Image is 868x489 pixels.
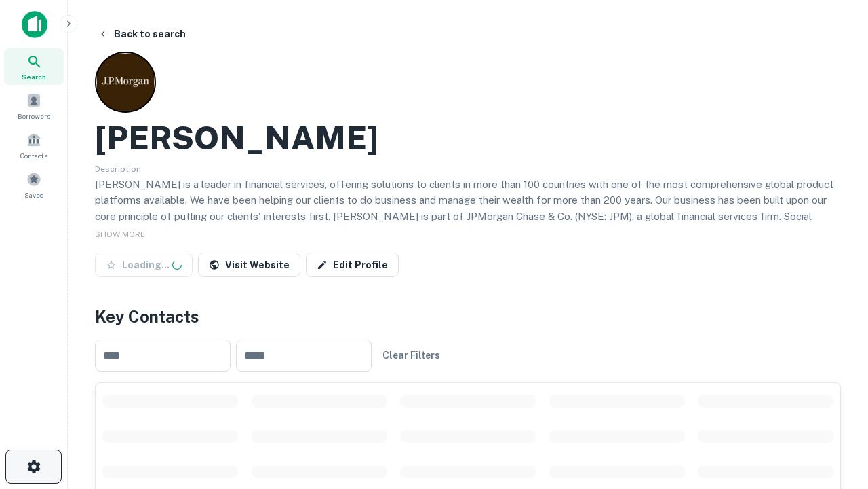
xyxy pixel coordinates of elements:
[20,150,47,161] span: Contacts
[4,127,64,164] a: Contacts
[22,11,47,38] img: capitalize-icon.png
[22,71,46,82] span: Search
[95,118,378,158] h2: [PERSON_NAME]
[95,177,841,257] p: [PERSON_NAME] is a leader in financial services, offering solutions to clients in more than 100 c...
[4,166,64,203] a: Saved
[92,22,191,46] button: Back to search
[95,230,145,239] span: SHOW MORE
[18,111,50,122] span: Borrowers
[95,304,841,329] h4: Key Contacts
[306,253,399,277] a: Edit Profile
[95,164,141,174] span: Description
[198,253,300,277] a: Visit Website
[4,88,64,124] a: Borrowers
[377,343,446,367] button: Clear Filters
[24,189,44,200] span: Saved
[800,380,868,446] iframe: Chat Widget
[4,48,64,85] a: Search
